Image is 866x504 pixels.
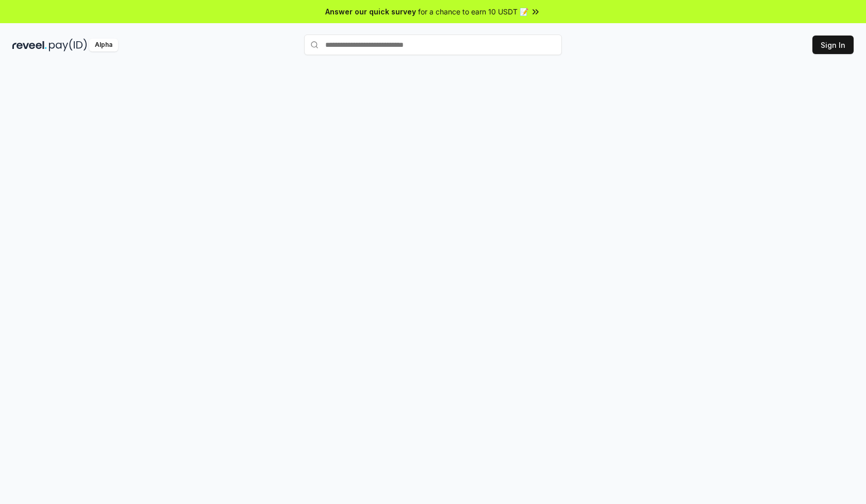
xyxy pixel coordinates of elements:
[89,39,118,51] div: Alpha
[418,6,528,17] span: for a chance to earn 10 USDT 📝
[12,39,47,51] img: reveel_dark
[49,39,87,51] img: pay_id
[812,36,854,54] button: Sign In
[325,6,416,17] span: Answer our quick survey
